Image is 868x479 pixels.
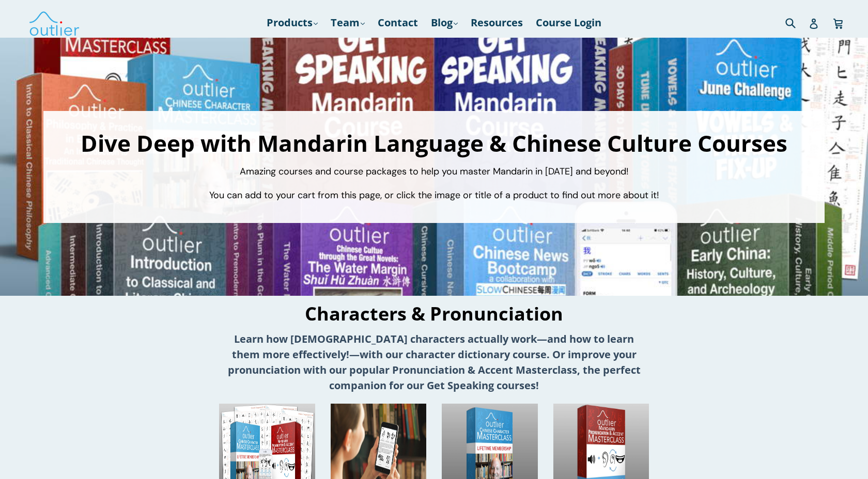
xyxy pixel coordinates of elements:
[54,131,814,154] h1: Dive Deep with Mandarin Language & Chinese Culture Courses
[531,13,607,32] a: Course Login
[261,13,323,32] a: Products
[783,12,811,33] input: Search
[373,13,423,32] a: Contact
[28,8,80,38] img: Outlier Linguistics
[466,13,528,32] a: Resources
[426,13,463,32] a: Blog
[240,165,629,177] span: Amazing courses and course packages to help you master Mandarin in [DATE] and beyond!
[209,189,659,201] span: You can add to your cart from this page, or click the image or title of a product to find out mor...
[326,13,370,32] a: Team
[228,332,641,392] strong: Learn how [DEMOGRAPHIC_DATA] characters actually work—and how to learn them more effectively!—wit...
